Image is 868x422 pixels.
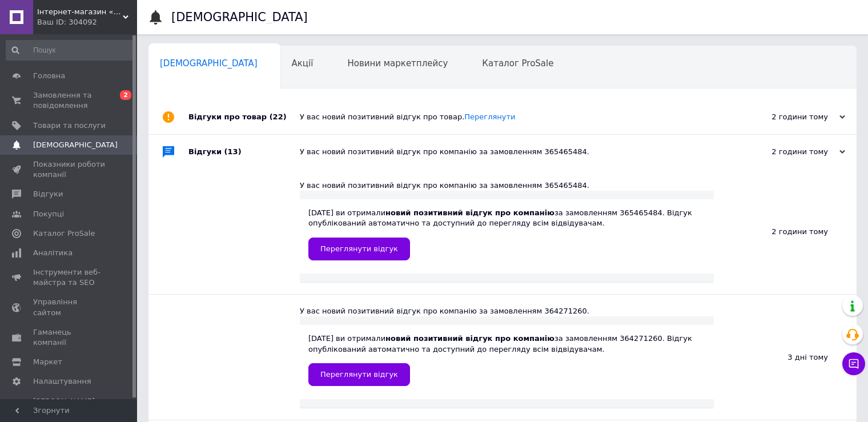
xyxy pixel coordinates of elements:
[270,112,287,121] span: (22)
[464,112,515,121] a: Переглянути
[33,297,106,317] span: Управління сайтом
[320,244,398,253] span: Переглянути відгук
[731,147,845,157] div: 2 години тому
[308,363,410,386] a: Переглянути відгук
[300,147,731,157] div: У вас новий позитивний відгук про компанію за замовленням 365465484.
[6,40,135,61] input: Пошук
[33,159,106,180] span: Показники роботи компанії
[33,228,95,239] span: Каталог ProSale
[347,58,448,69] span: Новини маркетплейсу
[292,58,314,69] span: Акції
[714,169,857,294] div: 2 години тому
[300,306,714,316] div: У вас новий позитивний відгук про компанію за замовленням 364271260.
[33,248,73,258] span: Аналітика
[33,71,65,81] span: Головна
[160,58,258,69] span: [DEMOGRAPHIC_DATA]
[33,209,64,219] span: Покупці
[37,7,123,17] span: Інтернет-магазин «Autotoys»
[33,327,106,348] span: Гаманець компанії
[308,208,705,260] div: [DATE] ви отримали за замовленням 365465484. Відгук опублікований автоматично та доступний до пер...
[188,135,300,169] div: Відгуки
[300,112,731,122] div: У вас новий позитивний відгук про товар.
[171,10,308,24] h1: [DEMOGRAPHIC_DATA]
[300,180,714,191] div: У вас новий позитивний відгук про компанію за замовленням 365465484.
[482,58,553,69] span: Каталог ProSale
[120,90,131,100] span: 2
[320,370,398,379] span: Переглянути відгук
[33,376,91,387] span: Налаштування
[37,17,137,27] div: Ваш ID: 304092
[33,189,63,199] span: Відгуки
[308,333,705,385] div: [DATE] ви отримали за замовленням 364271260. Відгук опублікований автоматично та доступний до пер...
[731,112,845,122] div: 2 години тому
[224,147,242,156] span: (13)
[842,352,865,375] button: Чат з покупцем
[308,238,410,260] a: Переглянути відгук
[33,267,106,288] span: Інструменти веб-майстра та SEO
[188,100,300,134] div: Відгуки про товар
[714,295,857,420] div: 3 дні тому
[33,120,106,131] span: Товари та послуги
[33,140,118,150] span: [DEMOGRAPHIC_DATA]
[33,90,106,111] span: Замовлення та повідомлення
[33,357,62,367] span: Маркет
[385,208,554,217] b: новий позитивний відгук про компанію
[385,334,554,343] b: новий позитивний відгук про компанію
